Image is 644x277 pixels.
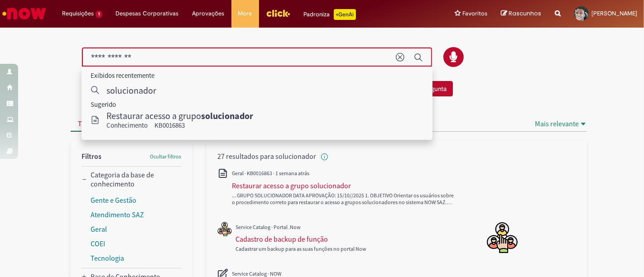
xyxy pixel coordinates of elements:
img: click_logo_yellow_360x200.png [266,6,290,20]
span: Despesas Corporativas [116,9,179,18]
img: ServiceNow [1,5,48,23]
span: Requisições [62,9,94,18]
span: More [238,9,252,18]
span: Rascunhos [509,9,541,18]
span: Aprovações [192,9,225,18]
div: Padroniza [304,9,356,20]
a: Rascunhos [501,10,541,18]
span: Favoritos [462,9,487,18]
span: [PERSON_NAME] [591,10,637,17]
p: +GenAi [334,9,356,20]
span: 1 [96,10,102,18]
